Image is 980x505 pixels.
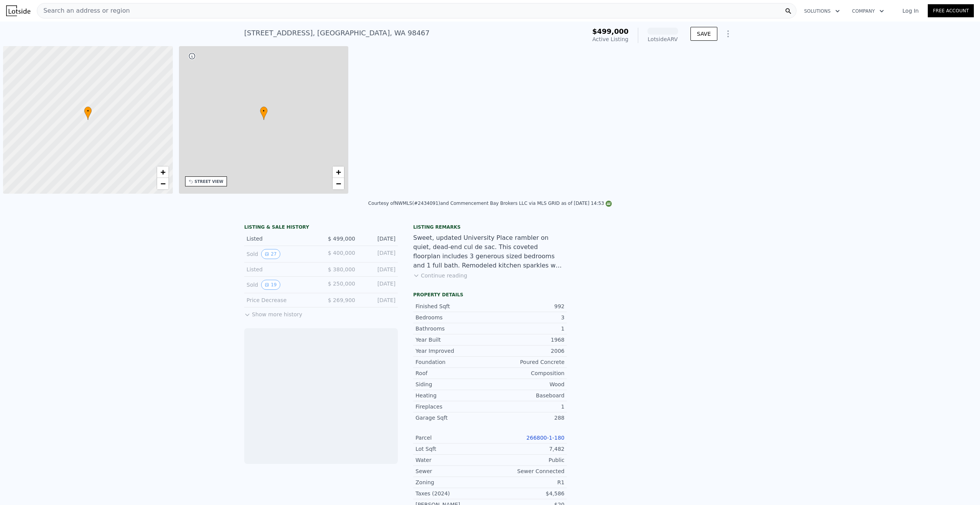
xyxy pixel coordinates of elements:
div: LISTING & SALE HISTORY [244,224,398,232]
div: 2006 [490,347,564,355]
div: R1 [490,478,564,486]
button: Show Options [720,26,736,42]
a: Zoom in [333,166,344,178]
span: $ 380,000 [328,266,355,272]
div: 992 [490,302,564,310]
div: • [84,106,92,120]
div: Baseboard [490,392,564,399]
div: Taxes (2024) [416,490,490,497]
a: Zoom in [157,166,169,178]
span: $ 400,000 [328,250,355,256]
div: Bedrooms [416,314,490,321]
div: 1 [490,325,564,332]
div: [DATE] [361,296,396,304]
div: Year Improved [416,347,490,355]
div: Heating [416,392,490,399]
div: Finished Sqft [416,302,490,310]
a: Free Account [928,4,974,17]
a: Log In [893,7,928,15]
span: − [160,179,165,188]
span: $ 250,000 [328,281,355,287]
div: Garage Sqft [416,414,490,422]
div: Courtesy of NWMLS (#2434091) and Commencement Bay Brokers LLC via MLS GRID as of [DATE] 14:53 [368,201,612,206]
span: • [260,108,268,115]
div: Water [416,456,490,464]
div: Sold [247,280,315,290]
div: [DATE] [361,266,396,273]
div: Sweet, updated University Place rambler on quiet, dead-end cul de sac. This coveted floorplan inc... [413,233,567,270]
div: Siding [416,380,490,388]
div: Listing remarks [413,224,567,230]
span: $ 499,000 [328,236,355,242]
span: Search an address or region [37,6,130,15]
div: Foundation [416,358,490,366]
button: View historical data [261,249,280,259]
div: Public [490,456,564,464]
img: NWMLS Logo [606,201,612,207]
div: Poured Concrete [490,358,564,366]
span: $ 269,900 [328,297,355,303]
img: Lotside [6,5,30,16]
span: + [160,167,165,177]
div: [STREET_ADDRESS] , [GEOGRAPHIC_DATA] , WA 98467 [244,28,430,38]
div: Lotside ARV [647,35,678,43]
a: Zoom out [157,178,169,189]
div: Listed [247,235,315,243]
div: [DATE] [361,249,396,259]
span: + [336,167,341,177]
button: Company [846,4,890,18]
div: Roof [416,369,490,377]
div: 3 [490,314,564,321]
div: Bathrooms [416,325,490,332]
div: $4,586 [490,490,564,497]
button: Continue reading [413,272,467,279]
div: Composition [490,369,564,377]
div: Fireplaces [416,403,490,410]
div: Parcel [416,434,490,442]
div: 1968 [490,336,564,344]
a: Zoom out [333,178,344,189]
button: View historical data [261,280,280,290]
span: − [336,179,341,188]
div: • [260,106,268,120]
div: Property details [413,292,567,298]
div: 7,482 [490,445,564,453]
span: Active Listing [593,36,629,42]
div: Wood [490,380,564,388]
div: Sewer [416,467,490,475]
div: Lot Sqft [416,445,490,453]
div: Price Decrease [247,296,315,304]
div: Sold [247,249,315,259]
div: Year Built [416,336,490,344]
span: • [84,108,92,115]
div: 288 [490,414,564,422]
button: Show more history [244,307,302,318]
button: Solutions [798,4,846,18]
div: [DATE] [361,280,396,290]
div: Sewer Connected [490,467,564,475]
div: 1 [490,403,564,410]
button: SAVE [690,27,717,41]
img: Lotside [647,461,671,486]
div: [DATE] [361,235,396,243]
span: $499,000 [592,27,629,35]
a: 266800-1-180 [526,435,564,441]
div: Listed [247,266,315,273]
div: STREET VIEW [195,179,223,184]
div: Zoning [416,478,490,486]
